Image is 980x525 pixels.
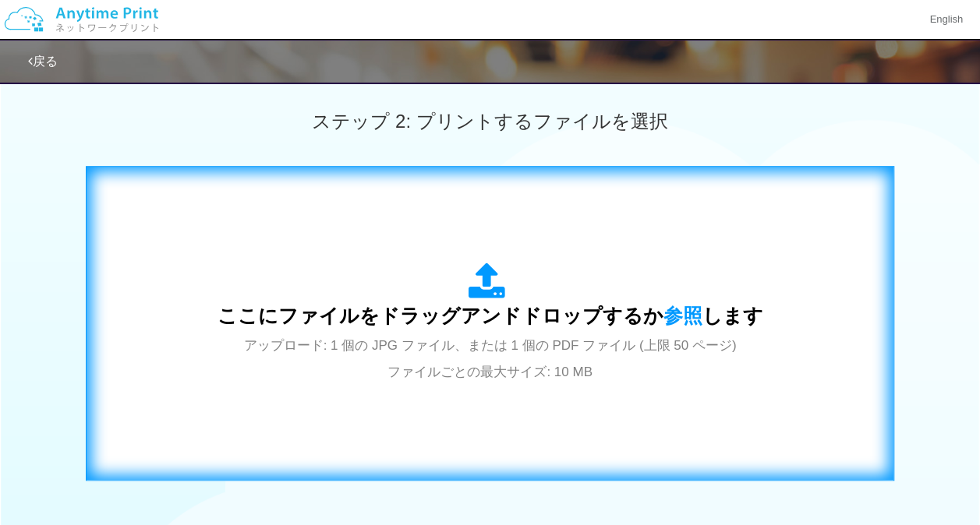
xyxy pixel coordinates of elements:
[663,305,702,326] span: 参照
[312,111,667,132] span: ステップ 2: プリントするファイルを選択
[28,55,58,68] a: 戻る
[218,305,763,326] span: ここにファイルをドラッグアンドドロップするか します
[244,338,737,379] span: アップロード: 1 個の JPG ファイル、または 1 個の PDF ファイル (上限 50 ページ) ファイルごとの最大サイズ: 10 MB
